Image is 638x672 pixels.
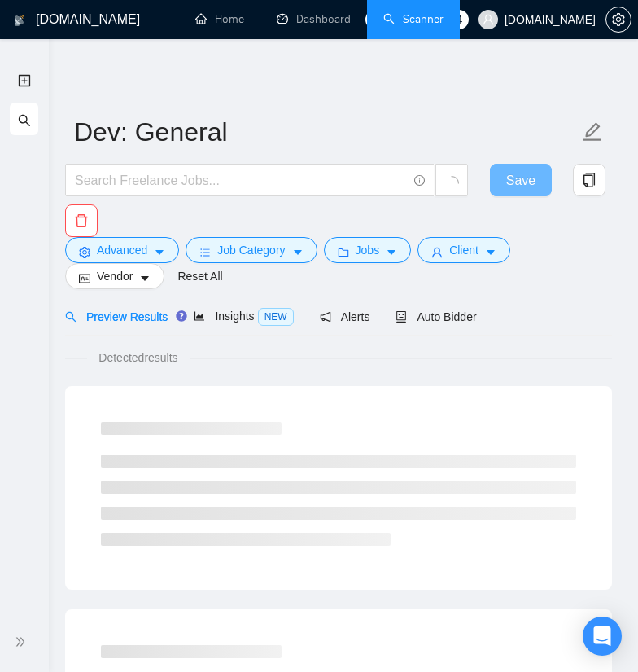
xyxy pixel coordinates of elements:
span: robot [395,311,407,323]
span: Preview Results [65,310,168,323]
li: New Scanner [10,64,38,96]
span: folder [338,246,349,258]
span: Alerts [320,310,370,323]
span: user [431,246,443,258]
span: area-chart [194,310,205,322]
span: My Scanners [18,112,103,125]
button: Save [490,164,552,196]
input: Scanner name... [74,112,579,152]
div: Tooltip anchor [174,309,189,323]
button: delete [65,204,98,237]
a: searchScanner [383,12,444,26]
span: edit [582,121,603,143]
span: search [65,311,76,323]
span: Vendor [97,267,133,285]
button: folderJobscaret-down [324,237,412,263]
span: 324 [444,11,462,29]
a: homeHome [195,12,244,26]
span: Insights [194,310,293,323]
button: settingAdvancedcaret-down [65,237,179,263]
span: Advanced [97,241,147,259]
span: caret-down [485,246,496,258]
span: search [18,103,31,136]
span: Auto Bidder [395,310,476,323]
span: info-circle [414,175,425,186]
span: Save [506,170,535,191]
span: copy [574,173,605,187]
button: barsJob Categorycaret-down [186,237,317,263]
span: Client [449,241,478,259]
button: setting [605,7,631,33]
span: caret-down [139,272,151,284]
span: NEW [258,308,294,326]
button: userClientcaret-down [417,237,510,263]
span: caret-down [154,246,165,258]
a: setting [605,13,631,26]
span: setting [606,13,631,26]
span: double-right [15,634,31,650]
span: idcard [79,272,90,284]
span: Detected results [87,349,189,367]
span: setting [79,246,90,258]
input: Search Freelance Jobs... [75,170,407,191]
span: caret-down [386,246,397,258]
span: Jobs [356,241,380,259]
button: idcardVendorcaret-down [65,263,164,289]
a: Reset All [177,267,222,285]
a: dashboardDashboard [277,12,351,26]
span: caret-down [292,246,304,258]
div: Open Intercom Messenger [583,617,622,656]
span: Job Category [217,241,285,259]
span: bars [199,246,211,258]
span: loading [444,176,459,191]
span: user [483,14,494,25]
button: copy [573,164,605,196]
span: notification [320,311,331,323]
span: delete [66,213,97,228]
img: logo [14,7,25,33]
